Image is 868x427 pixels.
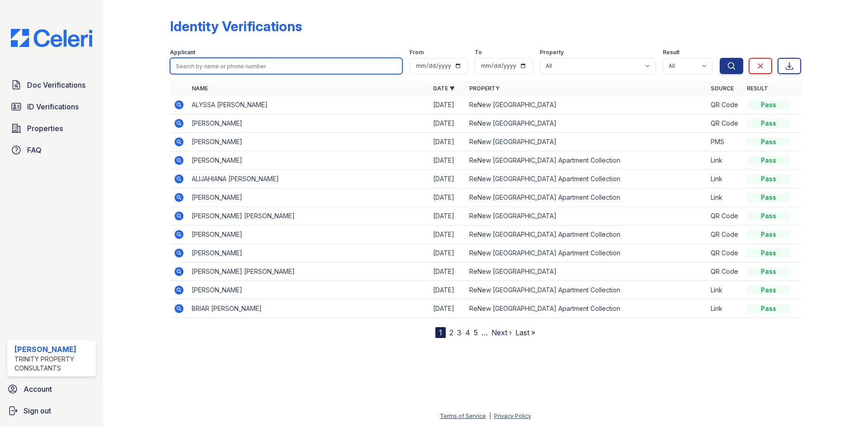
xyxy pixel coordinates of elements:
td: [PERSON_NAME] [PERSON_NAME] [188,207,429,225]
div: Identity Verifications [170,18,302,34]
td: [DATE] [429,170,466,188]
td: [DATE] [429,225,466,244]
div: Pass [747,304,790,313]
td: Link [707,188,743,207]
td: ReNew [GEOGRAPHIC_DATA] [466,263,707,281]
td: ReNew [GEOGRAPHIC_DATA] [466,207,707,225]
td: [DATE] [429,207,466,225]
td: ReNew [GEOGRAPHIC_DATA] [466,96,707,114]
a: FAQ [7,141,96,159]
td: [PERSON_NAME] [188,244,429,263]
a: Property [469,85,500,92]
td: ReNew [GEOGRAPHIC_DATA] Apartment Collection [466,281,707,300]
a: 3 [457,328,462,337]
span: Sign out [24,405,51,416]
div: Pass [747,230,790,239]
td: [DATE] [429,114,466,133]
td: [DATE] [429,133,466,151]
a: Privacy Policy [494,413,531,419]
td: [DATE] [429,151,466,170]
span: ID Verifications [27,101,79,112]
label: From [410,49,424,56]
td: Link [707,300,743,318]
a: Last » [515,328,535,337]
td: Link [707,281,743,300]
a: Sign out [4,402,99,420]
td: [PERSON_NAME] [188,188,429,207]
td: ALYSSA [PERSON_NAME] [188,96,429,114]
td: PMS [707,133,743,151]
td: [PERSON_NAME] [188,225,429,244]
div: [PERSON_NAME] [14,344,92,355]
td: [DATE] [429,188,466,207]
label: Applicant [170,49,195,56]
td: QR Code [707,244,743,263]
span: Doc Verifications [27,80,85,90]
a: Properties [7,119,96,137]
a: Next › [491,328,512,337]
td: QR Code [707,207,743,225]
div: Pass [747,156,790,165]
td: ReNew [GEOGRAPHIC_DATA] Apartment Collection [466,151,707,170]
a: 5 [474,328,478,337]
td: [DATE] [429,263,466,281]
td: [PERSON_NAME] [188,133,429,151]
td: [DATE] [429,300,466,318]
div: Pass [747,193,790,202]
div: Trinity Property Consultants [14,355,92,373]
a: Doc Verifications [7,76,96,94]
td: QR Code [707,225,743,244]
td: BRIAR [PERSON_NAME] [188,300,429,318]
label: Property [540,49,564,56]
div: Pass [747,286,790,295]
td: ReNew [GEOGRAPHIC_DATA] Apartment Collection [466,170,707,188]
div: Pass [747,137,790,146]
td: [PERSON_NAME] [188,151,429,170]
span: Properties [27,123,63,134]
div: | [489,413,491,419]
a: 2 [449,328,453,337]
div: Pass [747,100,790,109]
td: QR Code [707,114,743,133]
label: To [475,49,482,56]
td: [PERSON_NAME] [188,114,429,133]
div: 1 [435,327,446,338]
a: Date ▼ [433,85,455,92]
td: Link [707,151,743,170]
label: Result [663,49,679,56]
div: Pass [747,267,790,276]
td: [DATE] [429,281,466,300]
img: CE_Logo_Blue-a8612792a0a2168367f1c8372b55b34899dd931a85d93a1a3d3e32e68fde9ad4.png [4,29,99,47]
td: [PERSON_NAME] [188,281,429,300]
div: Pass [747,249,790,258]
a: Source [711,85,734,92]
td: [PERSON_NAME] [PERSON_NAME] [188,263,429,281]
td: ReNew [GEOGRAPHIC_DATA] Apartment Collection [466,188,707,207]
span: … [481,327,488,338]
td: ReNew [GEOGRAPHIC_DATA] Apartment Collection [466,300,707,318]
a: Name [192,85,208,92]
td: ReNew [GEOGRAPHIC_DATA] [466,114,707,133]
span: Account [24,384,52,394]
a: Terms of Service [440,413,486,419]
a: ID Verifications [7,98,96,116]
td: QR Code [707,263,743,281]
span: FAQ [27,145,42,155]
div: Pass [747,211,790,221]
input: Search by name or phone number [170,58,402,74]
td: Link [707,170,743,188]
td: ReNew [GEOGRAPHIC_DATA] Apartment Collection [466,225,707,244]
td: ReNew [GEOGRAPHIC_DATA] Apartment Collection [466,244,707,263]
td: [DATE] [429,96,466,114]
td: ALIJAHIANA [PERSON_NAME] [188,170,429,188]
td: ReNew [GEOGRAPHIC_DATA] [466,133,707,151]
div: Pass [747,119,790,128]
a: Result [747,85,768,92]
a: 4 [465,328,470,337]
div: Pass [747,174,790,183]
td: QR Code [707,96,743,114]
td: [DATE] [429,244,466,263]
a: Account [4,380,99,398]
